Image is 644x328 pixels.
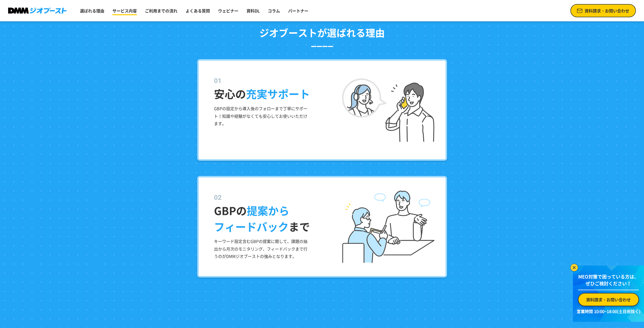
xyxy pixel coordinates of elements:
[578,293,639,306] a: 資料請求・お問い合わせ
[143,6,179,16] a: ご利用までの流れ
[570,4,636,17] a: 資料請求・お問い合わせ
[586,297,631,303] span: 資料請求・お問い合わせ
[184,6,212,16] a: よくある質問
[78,6,106,16] a: 選ばれる理由
[585,8,629,14] span: 資料請求・お問い合わせ
[266,6,282,16] a: コラム
[214,76,438,102] dt: 安心の
[214,238,309,260] p: キーワード設定含むGBPの提案に関して、課題の抽出から月次のモニタリング、フィードバックまで行うのがDMMジオブーストの強みとなります。
[244,6,262,16] a: 資料DL
[216,6,240,16] a: ウェビナー
[246,86,310,102] span: 充実サポート
[110,6,139,16] a: サービス内容
[286,6,310,16] a: パートナー
[570,264,578,271] img: バナーを閉じる
[214,203,289,234] span: 提案から フィードバック
[214,193,438,235] dt: GBPの まで
[214,105,309,127] p: GBPの設定から導入後のフォローまで丁寧にサポート！知識や経験がなくても安心してお使いいただけます。
[576,308,641,314] p: 営業時間 10:00~18:00(土日祝除く)
[8,8,67,14] img: DMMジオブースト
[578,273,639,290] p: MEO対策で困っている方は、 ぜひご検討ください！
